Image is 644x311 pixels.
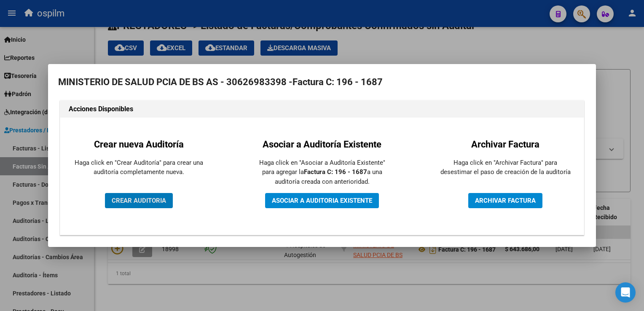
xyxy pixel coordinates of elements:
[257,158,387,187] p: Haga click en "Asociar a Auditoría Existente" para agregar la a una auditoría creada con anterior...
[440,137,571,151] h2: Archivar Factura
[468,193,542,208] button: ARCHIVAR FACTURA
[112,197,166,204] span: CREAR AUDITORIA
[69,104,575,114] h1: Acciones Disponibles
[257,137,387,151] h2: Asociar a Auditoría Existente
[292,77,383,87] strong: Factura C: 196 - 1687
[440,158,571,177] p: Haga click en "Archivar Factura" para desestimar el paso de creación de la auditoría
[615,282,636,303] div: Open Intercom Messenger
[272,197,372,204] span: ASOCIAR A AUDITORIA EXISTENTE
[304,168,367,176] strong: Factura C: 196 - 1687
[73,137,204,151] h2: Crear nueva Auditoría
[73,158,204,177] p: Haga click en "Crear Auditoría" para crear una auditoría completamente nueva.
[105,193,173,208] button: CREAR AUDITORIA
[265,193,379,208] button: ASOCIAR A AUDITORIA EXISTENTE
[475,197,536,204] span: ARCHIVAR FACTURA
[58,74,586,90] h2: MINISTERIO DE SALUD PCIA DE BS AS - 30626983398 -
